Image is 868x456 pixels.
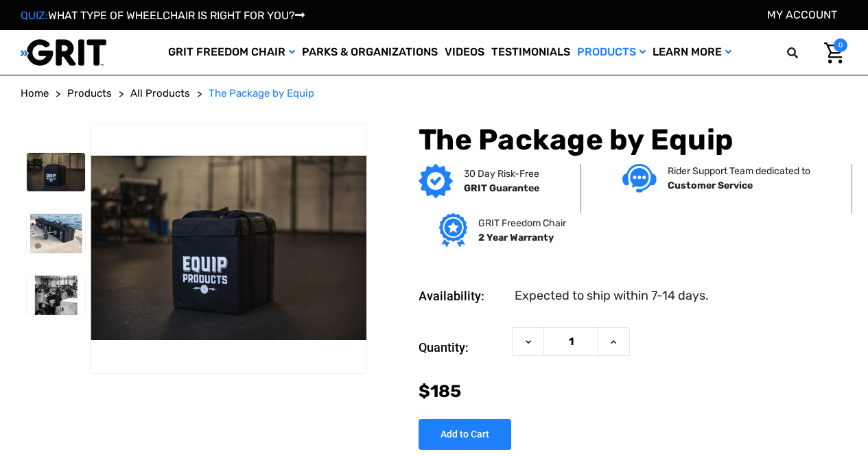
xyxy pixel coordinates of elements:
p: 30 Day Risk-Free [464,167,539,181]
span: QUIZ: [21,9,48,22]
a: Products [67,86,112,101]
a: Learn More [649,30,735,75]
strong: GRIT Guarantee [464,182,539,194]
dd: Expected to ship within 7-14 days. [515,287,709,305]
a: All Products [130,86,190,101]
a: Testimonials [488,30,574,75]
span: Products [67,87,112,99]
img: The Package by Equip [27,276,85,315]
nav: Breadcrumb [21,86,847,101]
img: The Package by Equip [27,153,85,192]
img: Grit freedom [439,213,467,248]
h1: The Package by Equip [419,123,847,157]
img: GRIT Guarantee [419,164,453,198]
img: The Package by Equip [27,214,85,253]
label: Quantity: [419,327,505,368]
span: 0 [834,38,847,52]
input: Add to Cart [419,419,511,450]
a: Account [767,8,837,21]
img: GRIT All-Terrain Wheelchair and Mobility Equipment [21,38,106,67]
img: Cart [824,43,844,64]
span: All Products [130,87,190,99]
a: Parks & Organizations [298,30,441,75]
span: Home [21,87,49,99]
p: Rider Support Team dedicated to [668,164,810,178]
a: Home [21,86,49,101]
span: The Package by Equip [209,87,314,99]
a: The Package by Equip [209,86,314,101]
input: Search [793,38,814,67]
strong: Customer Service [668,180,753,191]
a: GRIT Freedom Chair [165,30,298,75]
img: The Package by Equip [91,156,366,339]
strong: 2 Year Warranty [478,232,554,243]
img: Customer service [622,164,657,192]
p: GRIT Freedom Chair [478,216,566,230]
span: $185 [419,381,461,401]
a: Products [574,30,649,75]
a: QUIZ:WHAT TYPE OF WHEELCHAIR IS RIGHT FOR YOU? [21,9,305,22]
a: Videos [441,30,488,75]
a: Cart with 0 items [814,38,847,67]
dt: Availability: [419,287,505,305]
